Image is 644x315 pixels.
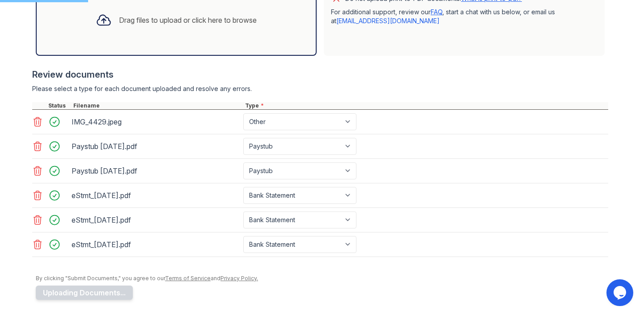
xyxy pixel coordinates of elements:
[331,8,597,25] p: For additional support, review our , start a chat with us below, or email us at
[119,15,257,25] div: Drag files to upload or click here to browse
[220,275,258,282] a: Privacy Policy.
[72,139,240,153] div: Paystub [DATE].pdf
[431,8,442,16] a: FAQ
[36,286,133,300] button: Uploading Documents...
[243,102,608,109] div: Type
[606,279,635,306] iframe: chat widget
[72,237,240,252] div: eStmt_[DATE].pdf
[165,275,211,282] a: Terms of Service
[72,115,240,129] div: IMG_4429.jpeg
[36,275,608,282] div: By clicking "Submit Documents," you agree to our and
[72,213,240,227] div: eStmt_[DATE].pdf
[72,164,240,178] div: Paystub [DATE].pdf
[336,17,440,25] a: [EMAIL_ADDRESS][DOMAIN_NAME]
[72,102,243,109] div: Filename
[72,188,240,203] div: eStmt_[DATE].pdf
[47,102,72,109] div: Status
[32,84,608,93] div: Please select a type for each document uploaded and resolve any errors.
[32,68,608,81] div: Review documents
